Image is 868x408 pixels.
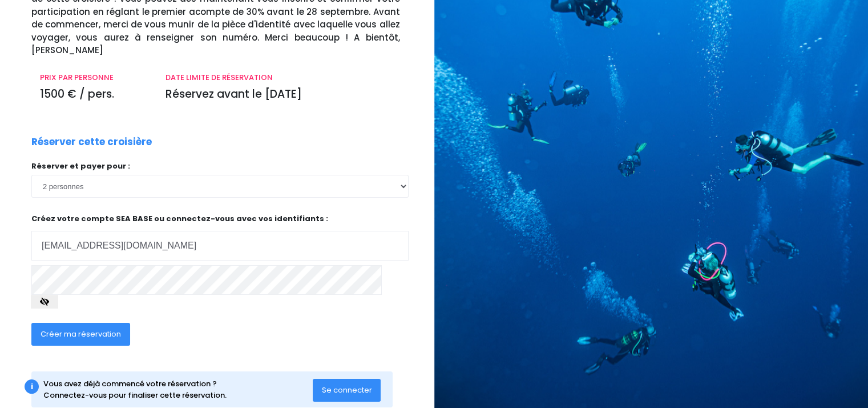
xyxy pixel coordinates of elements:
[31,213,409,261] p: Créez votre compte SEA BASE ou connectez-vous avec vos identifiants :
[31,161,409,172] p: Réserver et payer pour :
[40,86,148,103] p: 1500 € / pers.
[43,378,313,401] div: Vous avez déjà commencé votre réservation ? Connectez-vous pour finaliser cette réservation.
[31,323,130,346] button: Créer ma réservation
[322,385,372,395] span: Se connecter
[31,135,152,150] p: Réserver cette croisière
[313,379,381,402] button: Se connecter
[165,86,399,103] p: Réservez avant le [DATE]
[31,231,409,261] input: Adresse email
[25,379,39,394] div: i
[41,329,121,339] span: Créer ma réservation
[40,72,148,83] p: PRIX PAR PERSONNE
[313,385,381,394] a: Se connecter
[165,72,399,83] p: DATE LIMITE DE RÉSERVATION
